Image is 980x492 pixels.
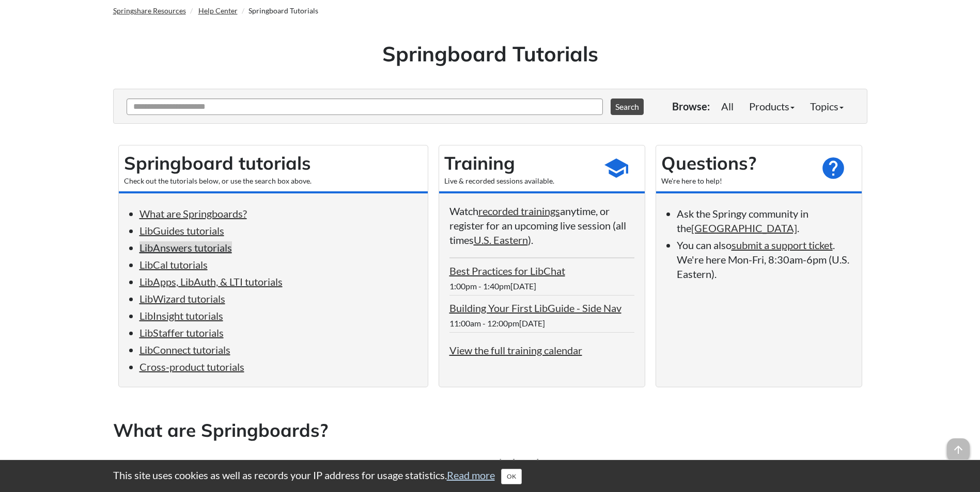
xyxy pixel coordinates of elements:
a: LibStaffer tutorials [139,326,224,339]
a: submit a support ticket [732,239,833,251]
a: Products [741,96,802,117]
h2: Training [444,151,593,176]
div: Check out the tutorials below, or use the search box above. [124,176,423,186]
span: 11:00am - 12:00pm[DATE] [449,318,545,328]
a: Topics [802,96,851,117]
a: Read more [447,469,495,481]
a: LibWizard tutorials [139,292,225,305]
a: What are Springboards? [139,207,247,220]
a: LibAnswers tutorials [139,241,232,254]
li: Ask the Springy community in the . [677,206,851,235]
p: Browse: [672,99,710,113]
button: Search [611,99,644,115]
h2: What are Springboards? [113,418,867,443]
a: U.S. Eastern [474,234,528,246]
span: 1:00pm - 1:40pm[DATE] [449,281,536,291]
a: LibInsight tutorials [139,309,223,322]
a: recorded trainings [478,205,560,217]
span: school [603,155,629,181]
h2: Springboard tutorials [124,151,423,176]
a: Best Practices for LibChat [449,265,565,277]
li: You can also . We're here Mon-Fri, 8:30am-6pm (U.S. Eastern). [677,238,851,281]
a: LibConnect tutorials [139,343,230,356]
a: arrow_upward [947,439,970,452]
p: Watch anytime, or register for an upcoming live session (all times ). [449,204,634,247]
h1: Springboard Tutorials [121,39,860,68]
a: All [713,96,741,117]
p: When you need a big-picture overview of key concepts, workflows, and tasks, let our bring you up ... [113,456,867,485]
div: Live & recorded sessions available. [444,176,593,186]
div: This site uses cookies as well as records your IP address for usage statistics. [103,468,878,484]
span: arrow_upward [947,438,970,461]
a: LibApps, LibAuth, & LTI tutorials [139,275,283,288]
a: Springshare Resources [113,6,186,15]
a: Cross-product tutorials [139,360,244,373]
a: Building Your First LibGuide - Side Nav [449,302,621,314]
h2: Questions? [661,151,810,176]
a: LibCal tutorials [139,258,208,271]
button: Close [501,469,522,484]
a: Help Center [198,6,238,15]
a: View the full training calendar [449,344,582,356]
div: We're here to help! [661,176,810,186]
span: help [820,155,846,181]
a: [GEOGRAPHIC_DATA] [691,222,797,234]
strong: Springboards [484,457,543,469]
a: LibGuides tutorials [139,224,224,237]
li: Springboard Tutorials [239,6,318,16]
